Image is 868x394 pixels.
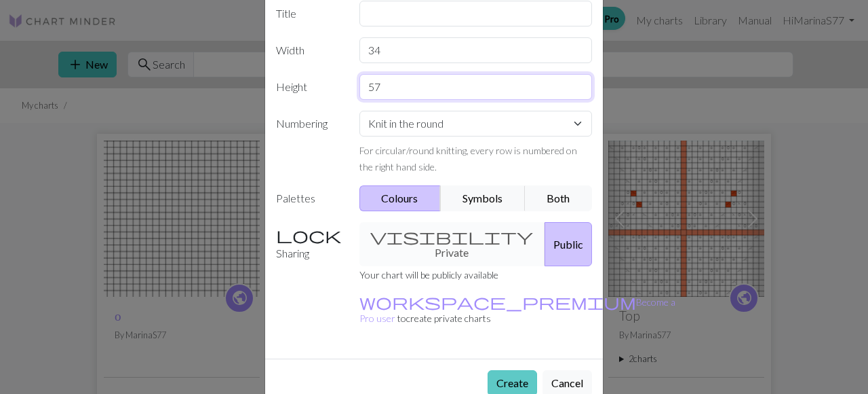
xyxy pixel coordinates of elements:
[268,185,351,211] label: Palettes
[359,185,441,211] button: Colours
[268,222,351,266] label: Sharing
[525,185,593,211] button: Both
[268,111,351,175] label: Numbering
[268,1,351,26] label: Title
[545,222,592,266] button: Public
[359,269,498,281] small: Your chart will be publicly available
[268,37,351,63] label: Width
[359,296,675,324] a: Become a Pro user
[359,292,636,311] span: workspace_premium
[359,296,675,324] small: to create private charts
[359,145,577,173] small: For circular/round knitting, every row is numbered on the right hand side.
[268,74,351,100] label: Height
[440,185,526,211] button: Symbols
